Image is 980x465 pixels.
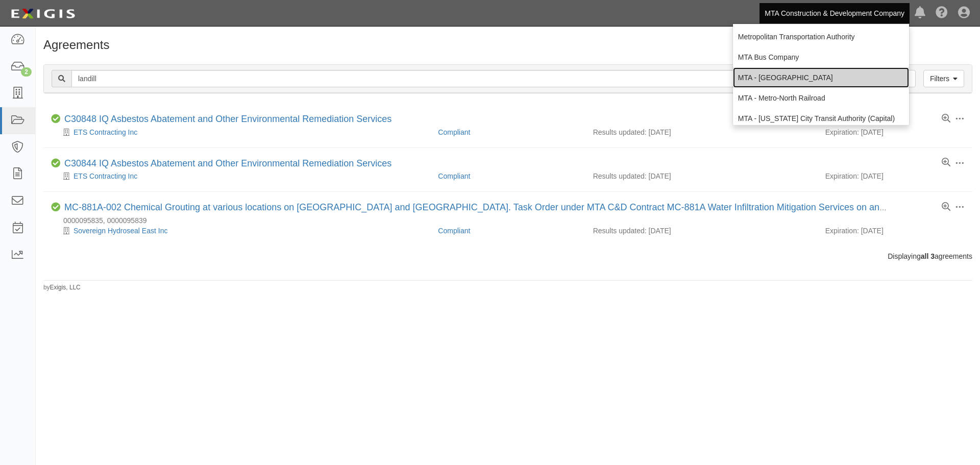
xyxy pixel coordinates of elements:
a: ETS Contracting Inc [73,172,137,180]
div: C30848 IQ Asbestos Abatement and Other Environmental Remediation Services [64,114,391,125]
a: MTA Construction & Development Company [759,3,910,23]
div: ETS Contracting Inc [51,171,430,181]
div: C30844 IQ Asbestos Abatement and Other Environmental Remediation Services [64,158,391,169]
div: 0000095835, 0000095839 [51,215,972,226]
div: Expiration: [DATE] [825,127,965,137]
a: MTA - Metro-North Railroad [733,88,909,108]
div: Expiration: [DATE] [825,226,965,236]
a: C30848 IQ Asbestos Abatement and Other Environmental Remediation Services [64,114,391,124]
a: ETS Contracting Inc [73,128,137,136]
b: all 3 [921,252,935,260]
a: MTA - [US_STATE] City Transit Authority (Capital) [733,108,909,129]
a: Compliant [438,128,470,136]
div: 2 [21,67,32,77]
div: ETS Contracting Inc [51,127,430,137]
a: Compliant [438,227,470,235]
a: View results summary [942,203,950,212]
a: MTA Bus Company [733,47,909,67]
div: Results updated: [DATE] [593,226,810,236]
a: MTA - [GEOGRAPHIC_DATA] [733,67,909,88]
a: Metropolitan Transportation Authority [733,27,909,47]
a: Sovereign Hydroseal East Inc [73,227,167,235]
i: Help Center - Complianz [936,7,948,19]
h1: Agreements [43,38,972,52]
a: Filters [923,70,964,87]
div: MC-881A-002 Chemical Grouting at various locations on NYCT 63rd Street and Jamaica Avenue Lines. ... [64,202,887,213]
div: Displaying agreements [36,251,980,261]
small: by [43,283,81,292]
div: Expiration: [DATE] [825,171,965,181]
a: Exigis, LLC [50,284,81,291]
img: logo-5460c22ac91f19d4615b14bd174203de0afe785f0fc80cf4dbbc73dc1793850b.png [8,5,78,23]
a: MC-881A-002 Chemical Grouting at various locations on [GEOGRAPHIC_DATA] and [GEOGRAPHIC_DATA]. Ta... [64,202,952,212]
div: Results updated: [DATE] [593,127,810,137]
i: Compliant [51,159,60,168]
div: Results updated: [DATE] [593,171,810,181]
div: Sovereign Hydroseal East Inc [51,226,430,236]
i: Compliant [51,114,60,124]
a: Compliant [438,172,470,180]
input: Search [71,70,779,87]
a: View results summary [942,158,950,167]
a: C30844 IQ Asbestos Abatement and Other Environmental Remediation Services [64,158,391,168]
a: View results summary [942,114,950,124]
i: Compliant [51,203,60,212]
